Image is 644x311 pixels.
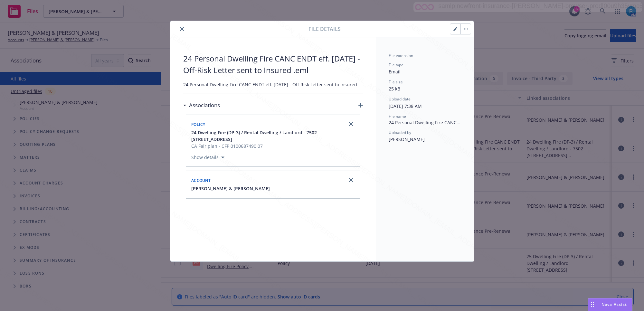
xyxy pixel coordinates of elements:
span: Policy [191,122,205,127]
span: Account [191,178,211,183]
button: Nova Assist [588,298,632,311]
span: Nova Assist [601,302,627,307]
h3: Associations [189,101,220,109]
span: 24 Personal Dwelling Fire CANC ENDT eff. [DATE] - Off-Risk Letter sent to Insured .eml [183,53,363,76]
button: close [178,25,186,33]
span: 24 Personal Dwelling Fire CANC ENDT eff. [DATE] - Off-Risk Letter sent to Insured .eml [389,119,461,126]
div: Associations [183,101,220,109]
span: Email [389,69,401,75]
span: Upload date [389,96,411,102]
span: File type [389,62,403,68]
a: close [347,120,355,128]
span: File size [389,79,403,85]
span: Uploaded by [389,130,411,135]
a: close [347,176,355,184]
span: 25 kB [389,86,400,92]
span: File name [389,114,406,119]
div: Drag to move [588,298,596,311]
span: File extension [389,53,413,58]
span: 24 Personal Dwelling Fire CANC ENDT eff. [DATE] - Off-Risk Letter sent to Insured [183,81,363,88]
span: [PERSON_NAME] [389,136,425,142]
span: [DATE] 7:38 AM [389,103,422,109]
button: Show details [189,154,227,161]
span: File details [308,25,341,33]
button: [PERSON_NAME] & [PERSON_NAME] [191,185,270,192]
button: 24 Dwelling Fire (DP-3) / Rental Dwelling / Landlord - 7502 [STREET_ADDRESS] [191,129,356,143]
span: CA Fair plan - CFP 0100687490 07 [191,143,356,149]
